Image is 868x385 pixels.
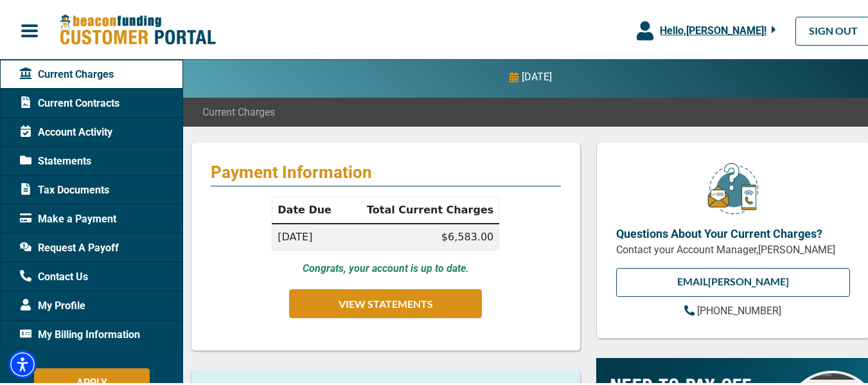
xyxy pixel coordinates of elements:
[303,259,469,274] p: Congrats, your account is up to date.
[522,67,552,83] p: [DATE]
[704,160,762,213] img: customer-service.png
[344,195,499,222] th: Total Current Charges
[59,12,216,45] img: Beacon Funding Customer Portal Logo
[20,152,91,167] span: Statements
[272,222,345,249] td: [DATE]
[20,325,140,341] span: My Billing Information
[660,22,766,35] span: Hello, [PERSON_NAME] !
[697,303,781,315] span: [PHONE_NUMBER]
[20,296,85,312] span: My Profile
[211,160,561,181] p: Payment Information
[20,65,114,80] span: Current Charges
[20,181,109,196] span: Tax Documents
[20,238,119,254] span: Request A Payoff
[616,223,850,240] p: Questions About Your Current Charges?
[8,348,37,377] div: Accessibility Menu
[20,210,116,225] span: Make a Payment
[20,94,120,109] span: Current Contracts
[684,301,781,317] a: [PHONE_NUMBER]
[272,195,345,222] th: Date Due
[616,266,850,295] a: EMAIL[PERSON_NAME]
[20,267,88,283] span: Contact Us
[20,123,112,138] span: Account Activity
[289,287,482,316] button: VIEW STATEMENTS
[616,240,850,256] p: Contact your Account Manager, [PERSON_NAME]
[202,103,275,118] span: Current Charges
[344,222,499,249] td: $6,583.00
